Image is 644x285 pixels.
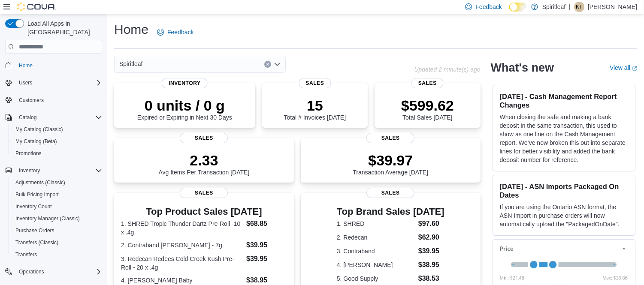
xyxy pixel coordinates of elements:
span: Promotions [12,148,102,159]
span: My Catalog (Beta) [12,136,102,147]
a: Inventory Count [12,201,55,212]
span: Inventory Count [15,203,52,210]
svg: External link [632,66,637,71]
span: Sales [299,78,331,88]
dt: 1. SHRED Tropic Thunder Dartz Pre-Roll -10 x .4g [121,219,243,237]
button: Open list of options [274,61,281,68]
span: Spiritleaf [119,59,142,69]
span: Sales [180,133,228,143]
span: Operations [15,267,102,277]
dt: 1. SHRED [337,219,415,228]
a: My Catalog (Classic) [12,124,67,135]
button: Adjustments (Classic) [9,177,106,189]
span: Promotions [15,150,42,157]
span: Catalog [19,114,36,121]
span: Inventory Manager (Classic) [12,213,102,224]
dd: $38.53 [418,273,444,284]
span: Transfers [12,249,102,260]
div: Total Sales [DATE] [401,97,454,121]
dt: 3. Redecan Redees Cold Creek Kush Pre-Roll - 20 x .4g [121,255,243,272]
span: Bulk Pricing Import [15,191,59,198]
p: When closing the safe and making a bank deposit in the same transaction, this used to show as one... [500,113,628,164]
a: Transfers [12,249,40,260]
a: Home [15,60,36,71]
button: Inventory Manager (Classic) [9,213,106,225]
span: My Catalog (Classic) [12,124,102,135]
span: Purchase Orders [15,227,54,234]
button: Promotions [9,147,106,159]
span: Bulk Pricing Import [12,189,102,200]
dd: $38.95 [418,260,444,270]
span: Users [15,78,102,88]
a: Feedback [154,24,197,41]
span: My Catalog (Classic) [15,126,63,133]
span: Sales [411,78,444,88]
dd: $68.85 [246,219,287,229]
button: Inventory [2,165,106,177]
span: Feedback [167,28,194,36]
button: Inventory [15,165,43,176]
span: Operations [19,268,44,275]
span: Users [19,79,32,86]
a: Purchase Orders [12,225,58,236]
a: Bulk Pricing Import [12,189,62,200]
span: Transfers (Classic) [12,237,102,248]
span: Feedback [475,3,502,11]
span: Home [19,62,33,69]
p: 0 units / 0 g [137,97,232,114]
button: Catalog [15,112,40,123]
dt: 2. Redecan [337,233,415,242]
button: Bulk Pricing Import [9,189,106,201]
span: Inventory [15,165,102,176]
a: Adjustments (Classic) [12,177,69,188]
a: View allExternal link [610,64,637,71]
dd: $39.95 [246,254,287,264]
h3: [DATE] - ASN Imports Packaged On Dates [500,182,628,199]
p: $39.97 [353,152,428,169]
span: Load All Apps in [GEOGRAPHIC_DATA] [24,19,102,36]
h3: [DATE] - Cash Management Report Changes [500,92,628,109]
button: Inventory Count [9,201,106,213]
button: Transfers (Classic) [9,237,106,249]
input: Dark Mode [509,3,527,12]
span: Transfers [15,251,37,258]
span: Catalog [15,112,102,123]
span: Home [15,60,102,70]
p: $599.62 [401,97,454,114]
p: 2.33 [158,152,249,169]
dt: 4. [PERSON_NAME] [337,261,415,269]
span: Sales [366,188,414,198]
dt: 5. Good Supply [337,274,415,283]
dt: 3. Contraband [337,247,415,255]
button: Operations [15,267,48,277]
div: Expired or Expiring in Next 30 Days [137,97,232,121]
button: Clear input [264,61,271,68]
a: Transfers (Classic) [12,237,62,248]
span: Sales [180,188,228,198]
a: My Catalog (Beta) [12,136,60,147]
button: Users [15,78,36,88]
a: Promotions [12,148,45,159]
dd: $39.95 [418,246,444,256]
span: Inventory [19,167,40,174]
div: Kyle T [574,2,584,12]
button: Users [2,77,106,89]
button: Customers [2,94,106,106]
p: Spiritleaf [542,2,565,12]
button: Purchase Orders [9,225,106,237]
p: Updated 2 minute(s) ago [414,66,480,73]
button: Transfers [9,249,106,261]
div: Transaction Average [DATE] [353,152,428,176]
span: Adjustments (Classic) [12,177,102,188]
span: Inventory Count [12,201,102,212]
span: Inventory [162,78,208,88]
p: [PERSON_NAME] [588,2,637,12]
h3: Top Brand Sales [DATE] [337,207,444,217]
span: KT [576,2,582,12]
dt: 2. Contraband [PERSON_NAME] - 7g [121,241,243,249]
p: If you are using the Ontario ASN format, the ASN Import in purchase orders will now automatically... [500,203,628,228]
div: Avg Items Per Transaction [DATE] [158,152,249,176]
dd: $39.95 [246,240,287,250]
span: Customers [19,97,44,104]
